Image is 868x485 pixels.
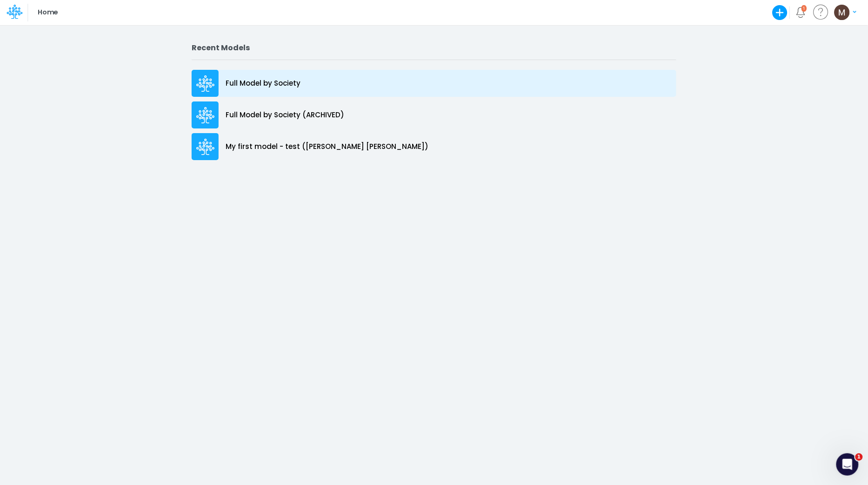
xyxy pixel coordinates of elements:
[855,453,863,461] span: 1
[192,99,676,131] a: Full Model by Society (ARCHIVED)
[795,7,806,18] a: Notifications
[192,67,676,99] a: Full Model by Society
[226,78,300,89] p: Full Model by Society
[192,131,676,162] a: My first model - test ([PERSON_NAME] [PERSON_NAME])
[226,141,428,152] p: My first model - test ([PERSON_NAME] [PERSON_NAME])
[38,7,58,18] p: Home
[836,453,859,476] iframe: Intercom live chat
[192,43,676,52] h2: Recent Models
[226,110,344,121] p: Full Model by Society (ARCHIVED)
[803,6,805,10] div: 1 unread items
